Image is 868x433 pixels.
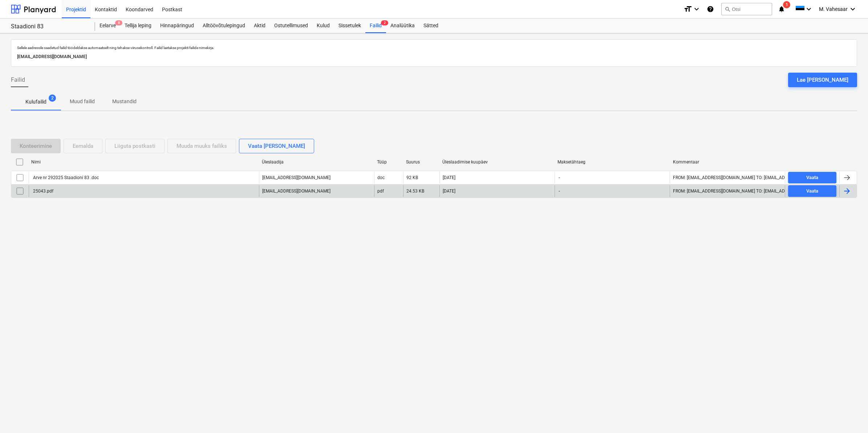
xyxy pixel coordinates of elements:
button: Lae [PERSON_NAME] [788,73,857,87]
div: Vaata [806,187,818,195]
i: keyboard_arrow_down [848,5,857,13]
div: doc [377,175,385,180]
a: Aktid [250,19,270,33]
button: Vaata [PERSON_NAME] [239,139,314,153]
div: Kommentaar [673,159,782,165]
a: Hinnapäringud [156,19,198,33]
span: M. Vahesaar [819,6,848,12]
div: Maksetähtaeg [557,159,667,165]
span: 2 [381,20,388,25]
div: Lae [PERSON_NAME] [797,75,848,85]
div: 25043.pdf [32,189,53,194]
i: keyboard_arrow_down [804,5,813,13]
a: Eelarve8 [95,19,120,33]
button: Otsi [721,3,772,15]
button: Vaata [788,172,836,183]
div: Üleslaadimise kuupäev [442,159,552,165]
span: 8 [115,20,122,25]
span: Failid [11,76,25,84]
p: [EMAIL_ADDRESS][DOMAIN_NAME] [17,53,851,61]
span: 1 [783,1,790,8]
div: Suurus [406,159,437,165]
span: search [725,6,730,12]
div: [DATE] [443,189,455,194]
button: Vaata [788,185,836,197]
div: 24.53 KB [406,189,424,194]
div: Vaata [806,174,818,182]
a: Sissetulek [334,19,365,33]
div: pdf [377,189,384,194]
a: Analüütika [386,19,419,33]
span: - [558,175,561,181]
p: Kulufailid [25,98,46,106]
div: Tüüp [377,159,400,165]
p: [EMAIL_ADDRESS][DOMAIN_NAME] [262,175,330,181]
a: Failid2 [365,19,386,33]
div: Üleslaadija [262,159,371,165]
div: Vaata [PERSON_NAME] [248,141,305,151]
div: 92 KB [406,175,418,180]
a: Kulud [312,19,334,33]
p: Sellele aadressile saadetud failid töödeldakse automaatselt ning tehakse viirusekontroll. Failid ... [17,45,851,50]
a: Alltöövõtulepingud [198,19,250,33]
div: Failid [365,19,386,33]
p: Muud failid [70,98,95,105]
a: Ostutellimused [270,19,312,33]
span: - [558,188,561,194]
div: Arve nr 292025 Staadioni 83 .doc [32,175,99,180]
div: Nimi [31,159,256,165]
span: 2 [49,94,56,102]
a: Sätted [419,19,443,33]
i: notifications [778,5,785,13]
a: Tellija leping [120,19,156,33]
i: keyboard_arrow_down [692,5,701,13]
div: Staadioni 83 [11,23,86,31]
i: Abikeskus [707,5,714,13]
i: format_size [684,5,692,13]
p: [EMAIL_ADDRESS][DOMAIN_NAME] [262,188,330,194]
div: Eelarve [95,19,120,33]
p: Mustandid [112,98,137,105]
div: [DATE] [443,175,455,180]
